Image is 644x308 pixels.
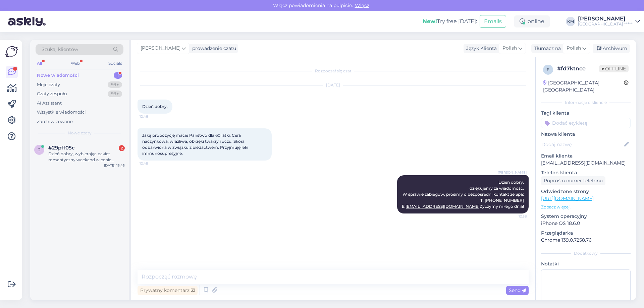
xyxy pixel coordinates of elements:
[42,46,78,53] span: Szukaj klientów
[37,100,62,107] div: AI Assistant
[142,104,168,109] span: Dzień dobry,
[501,214,527,219] span: 12:58
[541,160,631,167] p: [EMAIL_ADDRESS][DOMAIN_NAME]
[37,72,79,79] div: Nowe wiadomości
[541,237,631,244] p: Chrome 139.0.7258.76
[48,145,75,151] span: #29pff05c
[140,161,165,166] span: 12:48
[141,45,180,52] span: [PERSON_NAME]
[138,82,529,88] div: [DATE]
[541,195,594,201] a: [URL][DOMAIN_NAME]
[543,79,624,94] div: [GEOGRAPHIC_DATA], [GEOGRAPHIC_DATA]
[498,170,527,175] span: [PERSON_NAME]
[547,67,549,72] span: f
[541,260,631,267] p: Notatki
[36,59,43,68] div: All
[541,230,631,237] p: Przeglądarka
[593,44,630,53] div: Archiwum
[541,188,631,195] p: Odwiedzone strony
[119,145,125,151] div: 2
[423,18,437,24] b: New!
[190,45,236,52] div: prowadzenie czatu
[140,114,165,119] span: 12:46
[37,118,73,125] div: Zarchiwizowane
[107,59,123,68] div: Socials
[464,45,497,52] div: Język Klienta
[541,118,631,128] input: Dodać etykietę
[599,65,629,72] span: Offline
[578,16,633,21] div: [PERSON_NAME]
[531,45,561,52] div: Tłumacz na
[567,45,581,52] span: Polish
[37,81,60,88] div: Moje czaty
[138,68,529,74] div: Rozpoczął się czat
[509,287,526,293] span: Send
[578,16,640,27] a: [PERSON_NAME][GEOGRAPHIC_DATA] *****
[514,15,550,27] div: online
[68,130,92,136] span: Nowe czaty
[557,65,599,73] div: # fd7ktnce
[406,204,480,209] a: [EMAIL_ADDRESS][DOMAIN_NAME]
[142,133,249,156] span: Jaką propozycję macie Państwo dla 60 latki. Cera naczynkowa, wrażliwa, obrzęki twarzy i oczu. Skó...
[541,250,631,256] div: Dodatkowy
[480,15,506,28] button: Emails
[37,109,86,116] div: Wszystkie wiadomości
[114,72,122,79] div: 1
[37,90,67,97] div: Czaty zespołu
[541,213,631,220] p: System operacyjny
[108,81,122,88] div: 99+
[48,151,125,163] div: Dzień dobry, wybierając pakiet romantyczny weekend w cenie pakietu jest [DOMAIN_NAME] kolacja w p...
[541,131,631,138] p: Nazwa klienta
[423,17,477,25] div: Try free [DATE]:
[541,169,631,176] p: Telefon klienta
[5,45,18,58] img: Askly Logo
[402,180,524,209] span: Dzień dobry, dziękujemy za wiadomość. W sprawie zabiegów, prosimy o bezpośredni kontakt ze Spa: T...
[541,110,631,117] p: Tagi klienta
[566,17,575,26] div: KM
[108,90,122,97] div: 99+
[502,45,517,52] span: Polish
[541,204,631,210] p: Zobacz więcej ...
[104,163,125,168] div: [DATE] 15:45
[38,147,41,152] span: 2
[541,100,631,106] div: Informacje o kliencie
[541,176,605,185] div: Poproś o numer telefonu
[353,2,371,8] span: Włącz
[541,220,631,227] p: iPhone OS 18.6.0
[138,286,198,295] div: Prywatny komentarz
[541,141,623,148] input: Dodaj nazwę
[69,59,81,68] div: Web
[541,152,631,160] p: Email klienta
